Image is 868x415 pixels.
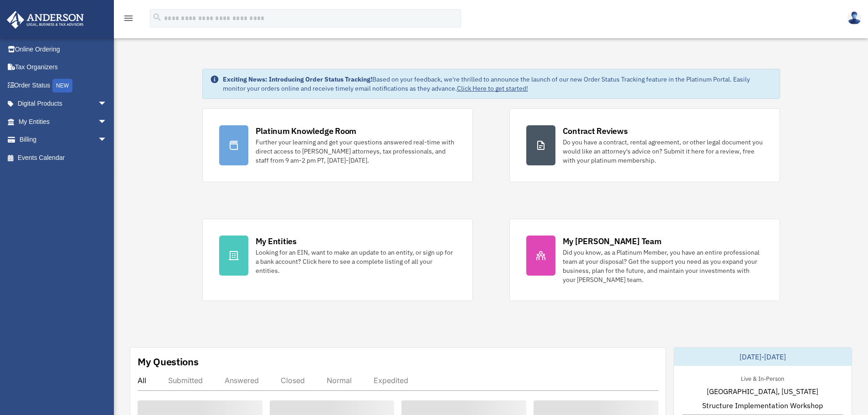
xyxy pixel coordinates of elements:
span: arrow_drop_down [98,131,116,149]
div: Submitted [168,376,203,385]
a: My Entitiesarrow_drop_down [6,113,121,131]
img: Anderson Advisors Platinum Portal [4,11,87,29]
div: Answered [225,376,259,385]
div: Did you know, as a Platinum Member, you have an entire professional team at your disposal? Get th... [563,248,763,284]
div: Further your learning and get your questions answered real-time with direct access to [PERSON_NAM... [256,138,456,165]
div: All [138,376,146,385]
div: Live & In-Person [734,373,791,383]
a: Tax Organizers [6,58,121,77]
span: [GEOGRAPHIC_DATA], [US_STATE] [707,386,818,397]
div: NEW [52,79,72,92]
div: Based on your feedback, we're thrilled to announce the launch of our new Order Status Tracking fe... [223,75,772,93]
span: arrow_drop_down [98,95,116,113]
span: arrow_drop_down [98,113,116,131]
a: Contract Reviews Do you have a contract, rental agreement, or other legal document you would like... [509,108,780,182]
div: Closed [281,376,305,385]
a: My Entities Looking for an EIN, want to make an update to an entity, or sign up for a bank accoun... [202,219,473,301]
div: My Questions [138,355,199,369]
span: Structure Implementation Workshop [702,400,823,411]
a: menu [123,16,134,24]
div: Platinum Knowledge Room [256,125,357,137]
img: User Pic [847,11,861,25]
a: Order StatusNEW [6,76,121,95]
div: My [PERSON_NAME] Team [563,236,662,247]
div: Normal [327,376,352,385]
div: Looking for an EIN, want to make an update to an entity, or sign up for a bank account? Click her... [256,248,456,275]
div: Expedited [374,376,408,385]
div: My Entities [256,236,297,247]
a: My [PERSON_NAME] Team Did you know, as a Platinum Member, you have an entire professional team at... [509,219,780,301]
strong: Exciting News: Introducing Order Status Tracking! [223,75,372,83]
a: Platinum Knowledge Room Further your learning and get your questions answered real-time with dire... [202,108,473,182]
div: Contract Reviews [563,125,628,137]
i: menu [123,13,134,24]
a: Digital Productsarrow_drop_down [6,95,121,113]
a: Events Calendar [6,149,121,167]
a: Click Here to get started! [457,84,528,92]
a: Online Ordering [6,40,121,58]
div: [DATE]-[DATE] [674,348,852,366]
div: Do you have a contract, rental agreement, or other legal document you would like an attorney's ad... [563,138,763,165]
a: Billingarrow_drop_down [6,131,121,149]
i: search [152,12,162,22]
